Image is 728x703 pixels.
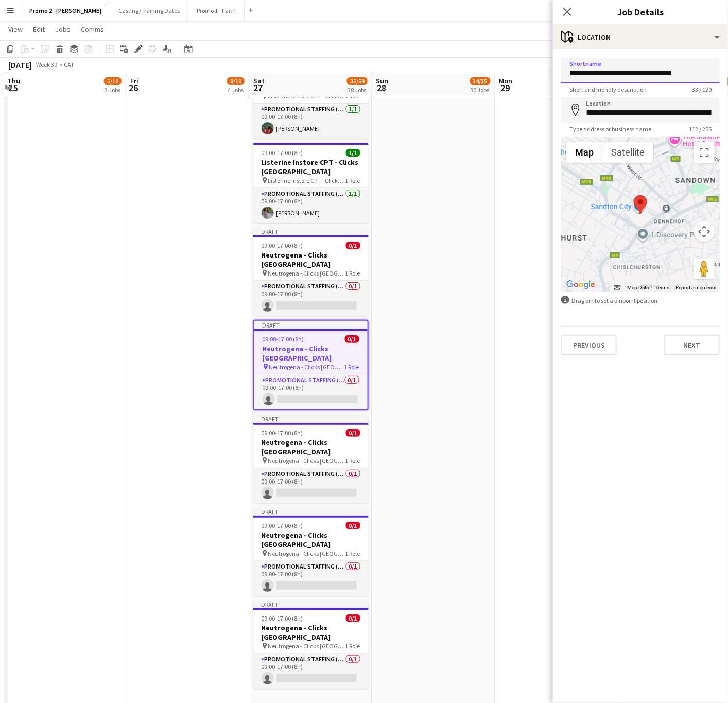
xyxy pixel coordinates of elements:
app-job-card: Draft09:00-17:00 (8h)0/1Neutrogena - Clicks [GEOGRAPHIC_DATA] Neutrogena - Clicks [GEOGRAPHIC_DAT... [253,227,369,316]
button: Map camera controls [694,221,715,242]
span: 1 Role [344,363,359,371]
span: 1 Role [345,269,360,277]
span: 0/1 [346,242,360,249]
span: 35/59 [347,77,368,85]
app-job-card: Draft09:00-17:00 (8h)0/1Neutrogena - Clicks [GEOGRAPHIC_DATA] Neutrogena - Clicks [GEOGRAPHIC_DAT... [253,600,369,689]
span: View [8,25,23,34]
span: 1 Role [345,457,360,465]
span: Sun [376,76,389,85]
button: Next [664,335,720,355]
h3: Neutrogena - Clicks [GEOGRAPHIC_DATA] [253,438,369,456]
span: 09:00-17:00 (8h) [262,242,303,249]
button: Promo 2 - [PERSON_NAME] [21,1,110,21]
div: 4 Jobs [228,86,244,94]
button: Drag Pegman onto the map to open Street View [694,259,715,279]
span: 28 [375,82,389,94]
span: 0/1 [346,429,360,437]
span: 8/10 [227,77,245,85]
div: Draft [253,415,369,423]
div: Draft [253,507,369,516]
span: 27 [252,82,265,94]
app-card-role: Promotional Staffing (Brand Ambassadors)0/109:00-17:00 (8h) [253,561,369,596]
span: 1 Role [345,550,360,557]
span: Edit [33,25,45,34]
span: 5/10 [104,77,122,85]
span: 1 Role [345,177,360,184]
h3: Job Details [553,5,728,19]
a: Comms [77,23,108,36]
app-card-role: Promotional Staffing (Brand Ambassadors)1/109:00-17:00 (8h)[PERSON_NAME] [253,188,369,223]
span: Neutrogena - Clicks [GEOGRAPHIC_DATA] [268,642,345,650]
span: 26 [129,82,138,94]
span: 0/1 [345,335,359,343]
app-card-role: Promotional Staffing (Brand Ambassadors)1/109:00-17:00 (8h)[PERSON_NAME] [253,104,369,139]
div: Draft09:00-17:00 (8h)0/1Neutrogena - Clicks [GEOGRAPHIC_DATA] Neutrogena - Clicks [GEOGRAPHIC_DAT... [253,415,369,503]
div: Draft [254,321,368,329]
span: 112 / 255 [681,125,720,133]
a: Report a map error [675,285,717,290]
h3: Neutrogena - Clicks [GEOGRAPHIC_DATA] [253,250,369,269]
button: Map Data [627,284,649,292]
button: Show street map [566,142,602,163]
span: 33 / 120 [684,85,720,93]
a: Terms (opens in new tab) [655,285,669,290]
span: 09:00-17:00 (8h) [262,149,303,157]
span: Comms [81,25,104,34]
span: Mon [499,76,513,85]
div: Draft [253,600,369,608]
h3: Neutrogena - Clicks [GEOGRAPHIC_DATA] [253,623,369,642]
div: [DATE] [8,60,32,70]
span: 0/1 [346,614,360,622]
span: 0/1 [346,522,360,529]
div: CAT [64,61,74,68]
span: 09:00-17:00 (8h) [263,335,304,343]
span: Sat [253,76,265,85]
span: Week 39 [34,61,60,68]
span: Neutrogena - Clicks [GEOGRAPHIC_DATA] [268,550,345,557]
app-job-card: Draft09:00-17:00 (8h)0/1Neutrogena - Clicks [GEOGRAPHIC_DATA] Neutrogena - Clicks [GEOGRAPHIC_DAT... [253,320,369,410]
span: Neutrogena - Clicks [GEOGRAPHIC_DATA] [269,363,344,371]
span: Neutrogena - Clicks [GEOGRAPHIC_DATA] [268,457,345,465]
span: 09:00-17:00 (8h) [262,614,303,622]
span: Short and friendly description [561,85,655,93]
span: Fri [130,76,138,85]
app-card-role: Promotional Staffing (Brand Ambassadors)0/109:00-17:00 (8h) [253,468,369,503]
h3: Listerine Instore CPT - Clicks [GEOGRAPHIC_DATA] [253,158,369,176]
h3: Neutrogena - Clicks [GEOGRAPHIC_DATA] [253,530,369,549]
div: 38 Jobs [348,86,367,94]
span: Listerine Instore CPT - Clicks [GEOGRAPHIC_DATA] [268,177,345,184]
button: Keyboard shortcuts [614,284,621,292]
span: 09:00-17:00 (8h) [262,522,303,529]
app-card-role: Promotional Staffing (Brand Ambassadors)0/109:00-17:00 (8h) [254,374,368,409]
div: 30 Jobs [471,86,490,94]
a: Edit [29,23,49,36]
span: 1 Role [345,642,360,650]
button: Toggle fullscreen view [694,142,715,163]
a: Open this area in Google Maps (opens a new window) [564,278,598,292]
button: Casting/Training Dates [110,1,188,21]
span: 1/1 [346,149,360,157]
span: 09:00-17:00 (8h) [262,429,303,437]
span: 34/35 [470,77,491,85]
span: Jobs [55,25,71,34]
div: Drag pin to set a pinpoint position [561,296,720,305]
div: 3 Jobs [105,86,121,94]
span: Type address or business name [561,125,660,133]
span: Thu [7,76,20,85]
img: Google [564,278,598,292]
app-job-card: Draft09:00-17:00 (8h)0/1Neutrogena - Clicks [GEOGRAPHIC_DATA] Neutrogena - Clicks [GEOGRAPHIC_DAT... [253,507,369,596]
span: 29 [498,82,513,94]
a: Jobs [51,23,75,36]
app-job-card: 09:00-17:00 (8h)1/1Listerine Instore CPT - Clicks Kenilworth Listerine Instore CPT - Clicks Kenil... [253,58,369,139]
button: Previous [561,335,617,355]
app-job-card: 09:00-17:00 (8h)1/1Listerine Instore CPT - Clicks [GEOGRAPHIC_DATA] Listerine Instore CPT - Click... [253,143,369,223]
div: Draft [253,227,369,235]
span: Neutrogena - Clicks [GEOGRAPHIC_DATA] [268,269,345,277]
button: Show satellite imagery [602,142,653,163]
div: Location [553,25,728,49]
app-card-role: Promotional Staffing (Brand Ambassadors)0/109:00-17:00 (8h) [253,281,369,316]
